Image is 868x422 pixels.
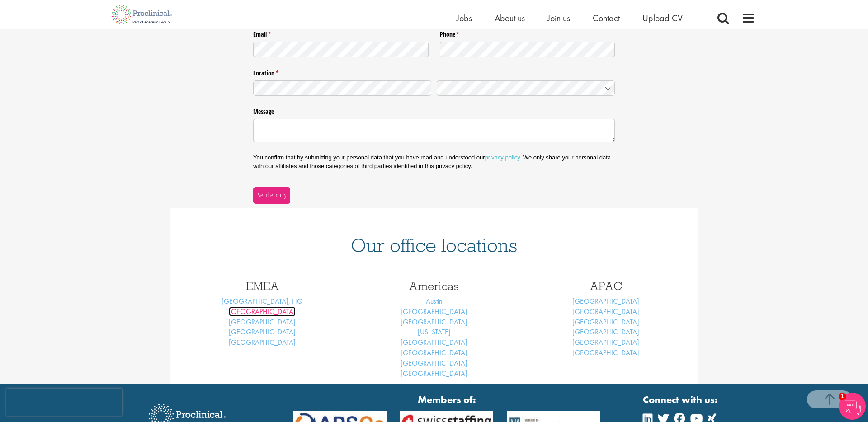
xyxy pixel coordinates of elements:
[229,338,296,347] a: [GEOGRAPHIC_DATA]
[572,327,639,337] a: [GEOGRAPHIC_DATA]
[229,307,296,316] a: [GEOGRAPHIC_DATA]
[183,280,341,292] h3: EMEA
[183,235,685,255] h1: Our office locations
[253,27,429,39] label: Email
[457,12,472,24] a: Jobs
[257,190,287,200] span: Send enquiry
[642,12,683,24] a: Upload CV
[839,393,846,400] span: 1
[495,12,525,24] a: About us
[253,66,615,78] legend: Location
[527,280,685,292] h3: APAC
[572,296,639,306] a: [GEOGRAPHIC_DATA]
[401,307,467,316] a: [GEOGRAPHIC_DATA]
[418,327,451,337] a: [US_STATE]
[401,317,467,327] a: [GEOGRAPHIC_DATA]
[572,317,639,327] a: [GEOGRAPHIC_DATA]
[253,104,615,116] label: Message
[401,358,467,368] a: [GEOGRAPHIC_DATA]
[401,369,467,378] a: [GEOGRAPHIC_DATA]
[437,80,615,96] input: Country
[293,393,600,407] strong: Members of:
[572,307,639,316] a: [GEOGRAPHIC_DATA]
[253,154,615,170] p: You confirm that by submitting your personal data that you have read and understood our . We only...
[229,327,296,337] a: [GEOGRAPHIC_DATA]
[547,12,570,24] a: Join us
[839,393,866,420] img: Chatbot
[6,389,122,416] iframe: reCAPTCHA
[355,280,513,292] h3: Americas
[253,80,431,96] input: State / Province / Region
[643,393,720,407] strong: Connect with us:
[485,154,520,161] a: privacy policy
[426,296,443,306] a: Austin
[401,348,467,357] a: [GEOGRAPHIC_DATA]
[401,338,467,347] a: [GEOGRAPHIC_DATA]
[440,27,615,39] label: Phone
[572,338,639,347] a: [GEOGRAPHIC_DATA]
[229,317,296,327] a: [GEOGRAPHIC_DATA]
[593,12,620,24] a: Contact
[572,348,639,357] a: [GEOGRAPHIC_DATA]
[222,296,303,306] a: [GEOGRAPHIC_DATA], HQ
[253,187,290,203] button: Send enquiry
